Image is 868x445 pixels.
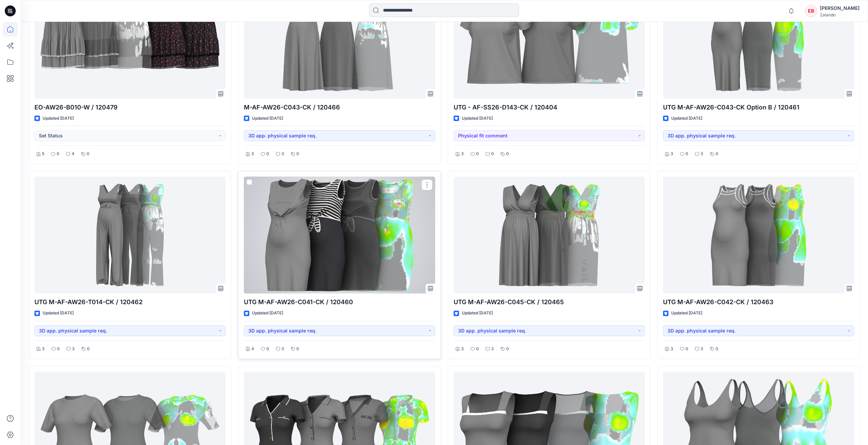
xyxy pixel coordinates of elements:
[461,345,464,353] p: 3
[281,150,284,158] p: 3
[701,345,703,353] p: 3
[251,150,254,158] p: 3
[701,150,703,158] p: 3
[506,345,509,353] p: 0
[87,345,90,353] p: 0
[252,115,283,122] p: Updated [DATE]
[454,103,645,112] p: UTG - AF-SS26-D143-CK / 120404
[476,345,479,353] p: 0
[34,297,225,307] p: UTG M-AF-AW26-T014-CK / 120462
[671,310,702,317] p: Updated [DATE]
[34,177,225,294] a: UTG M-AF-AW26-T014-CK / 120462
[72,150,74,158] p: 4
[663,103,854,112] p: UTG M-AF-AW26-C043-CK Option B / 120461
[462,310,493,317] p: Updated [DATE]
[820,4,859,12] div: [PERSON_NAME]
[244,297,435,307] p: UTG M-AF-AW26-C041-CK / 120460
[686,345,688,353] p: 0
[491,345,494,353] p: 3
[43,310,74,317] p: Updated [DATE]
[820,12,859,17] div: Zalando
[266,345,269,353] p: 0
[34,103,225,112] p: EO-AW26-B010-W / 120479
[244,103,435,112] p: M-AF-AW26-C043-CK / 120466
[663,177,854,294] a: UTG M-AF-AW26-C042-CK / 120463
[42,345,45,353] p: 3
[454,297,645,307] p: UTG M-AF-AW26-C045-CK / 120465
[266,150,269,158] p: 0
[296,345,299,353] p: 0
[671,150,673,158] p: 3
[671,345,673,353] p: 3
[461,150,464,158] p: 3
[671,115,702,122] p: Updated [DATE]
[251,345,254,353] p: 4
[57,150,59,158] p: 0
[244,177,435,294] a: UTG M-AF-AW26-C041-CK / 120460
[716,345,718,353] p: 0
[42,150,44,158] p: 5
[281,345,284,353] p: 3
[454,177,645,294] a: UTG M-AF-AW26-C045-CK / 120465
[57,345,60,353] p: 0
[296,150,299,158] p: 0
[87,150,89,158] p: 0
[663,297,854,307] p: UTG M-AF-AW26-C042-CK / 120463
[686,150,688,158] p: 0
[716,150,718,158] p: 0
[462,115,493,122] p: Updated [DATE]
[43,115,74,122] p: Updated [DATE]
[805,5,817,17] div: EB
[506,150,509,158] p: 0
[72,345,75,353] p: 3
[252,310,283,317] p: Updated [DATE]
[476,150,479,158] p: 0
[491,150,494,158] p: 0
